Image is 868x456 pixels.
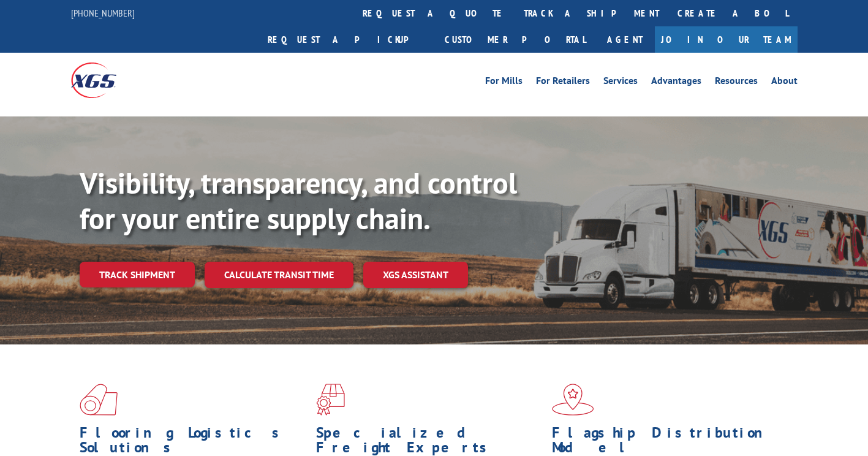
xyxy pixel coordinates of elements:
a: Track shipment [80,262,195,287]
a: Customer Portal [436,26,595,53]
a: For Mills [485,76,523,89]
a: [PHONE_NUMBER] [71,7,135,19]
a: Calculate transit time [205,262,353,288]
b: Visibility, transparency, and control for your entire supply chain. [80,164,517,237]
a: XGS ASSISTANT [363,262,468,288]
a: Resources [715,76,758,89]
img: xgs-icon-focused-on-flooring-red [316,384,345,416]
img: xgs-icon-total-supply-chain-intelligence-red [80,384,118,416]
a: Services [603,76,638,89]
a: About [771,76,798,89]
img: xgs-icon-flagship-distribution-model-red [552,384,594,416]
a: Agent [595,26,655,53]
a: Request a pickup [259,26,436,53]
a: For Retailers [536,76,590,89]
a: Join Our Team [655,26,798,53]
a: Advantages [651,76,701,89]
